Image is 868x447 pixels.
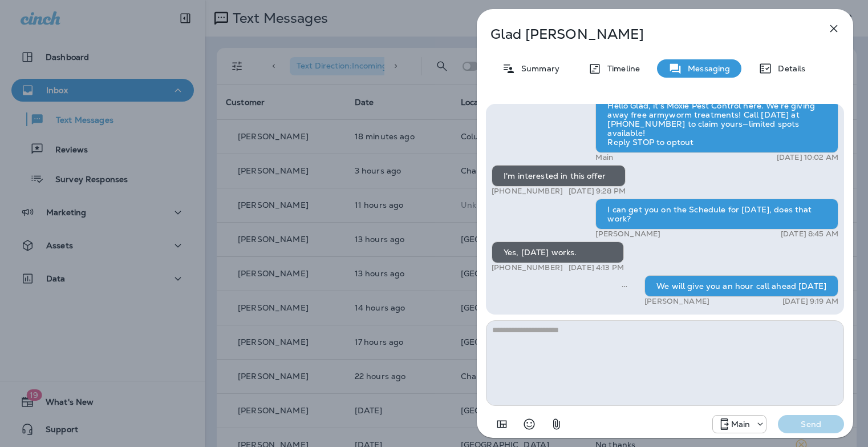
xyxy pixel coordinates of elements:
[516,64,559,73] p: Summary
[518,413,541,436] button: Select an emoji
[595,229,660,239] p: [PERSON_NAME]
[782,297,838,306] p: [DATE] 9:19 AM
[492,263,563,272] p: [PHONE_NUMBER]
[492,165,626,187] div: I'm interested in this offer
[595,153,613,162] p: Main
[731,420,751,429] p: Main
[595,199,838,229] div: I can get you on the Schedule for [DATE], does that work?
[602,64,640,73] p: Timeline
[569,187,626,196] p: [DATE] 9:28 PM
[492,187,563,196] p: [PHONE_NUMBER]
[644,297,709,306] p: [PERSON_NAME]
[492,241,624,263] div: Yes, [DATE] works.
[569,263,624,272] p: [DATE] 4:13 PM
[777,153,838,162] p: [DATE] 10:02 AM
[595,79,838,153] div: Hello Glad, it's Moxie Pest Control here. We’re giving away free armyworm treatments! Call [DATE]...
[644,275,838,297] div: We will give you an hour call ahead [DATE]
[682,64,730,73] p: Messaging
[713,417,766,431] div: +1 (817) 482-3792
[622,280,627,291] span: Sent
[490,26,802,42] p: Glad [PERSON_NAME]
[490,413,513,436] button: Add in a premade template
[772,64,805,73] p: Details
[781,229,838,239] p: [DATE] 8:45 AM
